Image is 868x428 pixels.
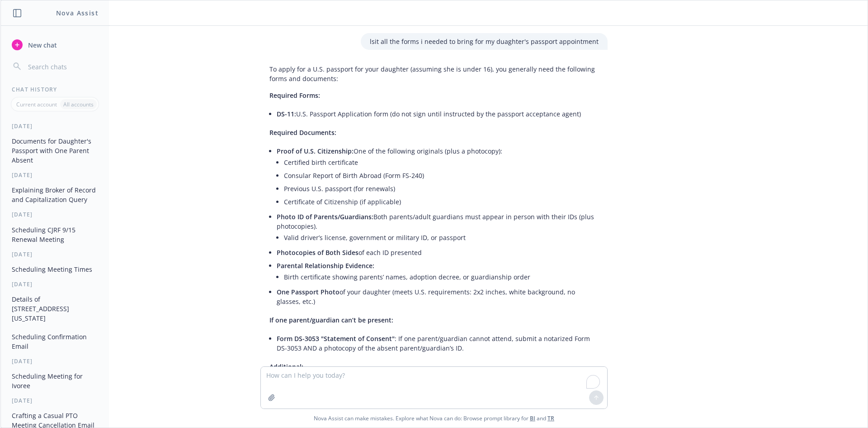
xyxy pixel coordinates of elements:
input: Search chats [26,60,98,73]
span: Proof of U.S. Citizenship: [277,147,354,155]
span: Required Forms: [269,91,320,100]
span: If one parent/guardian can’t be present: [269,316,393,324]
a: BI [530,414,535,422]
a: TR [547,414,554,422]
div: [DATE] [1,250,109,258]
li: : If one parent/guardian cannot attend, submit a notarized Form DS-3053 AND a photocopy of the ab... [277,332,599,355]
span: Parental Relationship Evidence: [277,261,374,270]
div: [DATE] [1,357,109,365]
div: [DATE] [1,211,109,218]
div: [DATE] [1,171,109,179]
li: One of the following originals (plus a photocopy): [277,144,599,210]
div: Chat History [1,86,109,93]
li: Both parents/adult guardians must appear in person with their IDs (plus photocopies). [277,210,599,246]
li: Birth certificate showing parents’ names, adoption decree, or guardianship order [284,270,599,284]
span: Photocopies of Both Sides [277,248,359,257]
div: [DATE] [1,397,109,404]
button: Scheduling Meeting Times [8,262,102,277]
span: Nova Assist can make mistakes. Explore what Nova can do: Browse prompt library for and [4,409,864,428]
button: Explaining Broker of Record and Capitalization Query [8,183,102,207]
button: Scheduling Confirmation Email [8,329,102,354]
button: New chat [8,37,102,53]
span: Additional: [269,362,303,371]
li: of your daughter (meets U.S. requirements: 2x2 inches, white background, no glasses, etc.) [277,285,599,308]
span: Photo ID of Parents/Guardians: [277,212,373,221]
li: U.S. Passport Application form (do not sign until instructed by the passport acceptance agent) [277,107,599,120]
li: Certificate of Citizenship (if applicable) [284,195,599,208]
button: Scheduling CJRF 9/15 Renewal Meeting [8,222,102,247]
li: Previous U.S. passport (for renewals) [284,182,599,195]
li: Valid driver’s license, government or military ID, or passport [284,231,599,244]
p: Current account [16,101,57,108]
p: All accounts [63,101,94,108]
li: Certified birth certificate [284,156,599,169]
button: Details of [STREET_ADDRESS][US_STATE] [8,292,102,326]
li: Consular Report of Birth Abroad (Form FS-240) [284,169,599,182]
button: Scheduling Meeting for Ivoree [8,369,102,393]
button: Documents for Daughter's Passport with One Parent Absent [8,134,102,168]
p: lsit all the forms i needed to bring for my duaghter's passport appointment [370,37,599,46]
h1: Nova Assist [56,8,99,18]
span: DS-11: [277,110,296,118]
div: [DATE] [1,280,109,288]
p: To apply for a U.S. passport for your daughter (assuming she is under 16), you generally need the... [269,64,599,83]
span: New chat [26,40,57,50]
textarea: To enrich screen reader interactions, please activate Accessibility in Grammarly extension settings [261,367,607,409]
span: Form DS-3053 "Statement of Consent" [277,334,395,343]
div: [DATE] [1,122,109,130]
li: of each ID presented [277,246,599,259]
span: One Passport Photo [277,288,340,296]
span: Required Documents: [269,128,336,137]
